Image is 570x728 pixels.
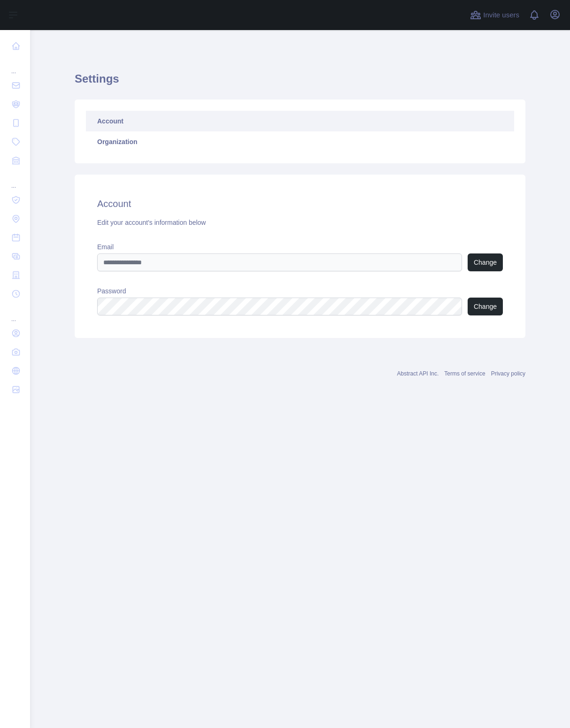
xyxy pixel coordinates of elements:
div: ... [8,56,23,75]
div: ... [8,171,23,190]
label: Password [97,286,503,296]
button: Change [468,298,503,315]
a: Organization [86,131,514,152]
div: ... [8,304,23,323]
h1: Settings [75,71,525,94]
h2: Account [97,197,503,210]
a: Privacy policy [491,370,525,377]
a: Abstract API Inc. [397,370,439,377]
a: Terms of service [444,370,485,377]
button: Invite users [468,8,521,23]
a: Account [86,111,514,131]
span: Invite users [483,10,519,21]
div: Edit your account's information below [97,218,503,227]
button: Change [468,253,503,271]
label: Email [97,242,503,252]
